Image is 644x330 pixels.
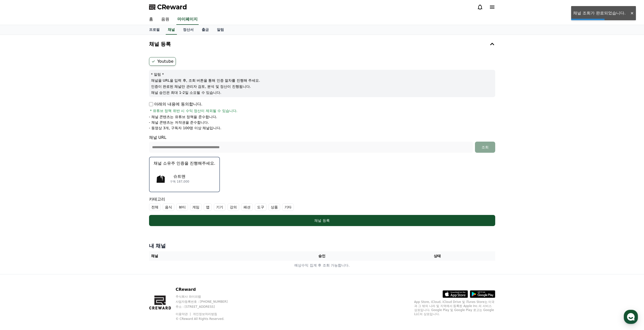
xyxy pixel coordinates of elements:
label: 뷰티 [176,203,188,211]
p: 인증이 완료된 채널만 관리자 검토, 분석 및 정산이 진행됩니다. [151,84,493,89]
button: 채널 등록 [147,37,497,51]
label: 앱 [204,203,212,211]
span: 대화 [46,168,52,172]
button: 조회 [475,142,495,153]
a: 채널 [166,25,177,35]
p: 주식회사 와이피랩 [176,295,237,299]
th: 채널 [149,251,264,261]
span: 설정 [78,168,84,172]
label: 상품 [268,203,280,211]
th: 승인 [264,251,380,261]
img: 슈트맨 [154,171,168,186]
a: 알림 [213,25,228,35]
button: 채널 소유주 인증을 진행해주세요. 슈트맨 슈트맨 구독 187,000 [149,157,220,192]
p: 채널 승인은 최대 1-2일 소요될 수 있습니다. [151,90,493,95]
a: 프로필 [145,25,164,35]
a: 홈 [145,14,157,25]
label: 기기 [214,203,225,211]
label: 음식 [163,203,174,211]
div: 채널 등록 [159,218,485,223]
a: 개인정보처리방침 [193,312,217,316]
p: 주소 : [STREET_ADDRESS] [176,305,237,309]
div: 채널 URL [149,135,495,153]
h4: 내 채널 [149,242,495,249]
a: 대화 [33,160,65,173]
label: Youtube [149,57,176,66]
a: 마이페이지 [176,14,199,25]
a: 음원 [157,14,173,25]
a: 이용약관 [176,312,192,316]
p: © CReward All Rights Reserved. [176,317,237,321]
p: 구독 187,000 [170,180,189,184]
p: - 채널 콘텐츠는 저작권을 준수합니다. [149,120,209,125]
span: * 유튜브 정책 위반 시 수익 정산이 제외될 수 있습니다. [150,108,238,113]
span: CReward [157,3,187,11]
div: 카테고리 [149,196,495,211]
p: 사업자등록번호 : [PHONE_NUMBER] [176,300,237,304]
label: 게임 [190,203,202,211]
button: 채널 등록 [149,215,495,226]
label: 강의 [227,203,239,211]
p: 아래의 내용에 동의합니다. [149,101,202,107]
th: 상태 [380,251,495,261]
label: 전체 [149,203,161,211]
p: - 동영상 3개, 구독자 100명 이상 채널입니다. [149,125,221,130]
span: 홈 [16,168,19,172]
p: CReward [176,287,237,293]
td: 예상수익 집계 후 조회 가능합니다. [149,261,495,270]
div: 조회 [477,145,493,150]
a: 홈 [2,160,33,173]
p: - 채널 콘텐츠는 유튜브 정책을 준수합니다. [149,114,217,119]
h4: 채널 등록 [149,41,171,47]
label: 도구 [255,203,266,211]
p: 채널을 URL을 입력 후, 조회 버튼을 통해 인증 절차를 진행해 주세요. [151,78,493,83]
a: 정산서 [179,25,198,35]
label: 기타 [282,203,294,211]
label: 패션 [241,203,253,211]
a: CReward [149,3,187,11]
a: 출금 [198,25,213,35]
p: App Store, iCloud, iCloud Drive 및 iTunes Store는 미국과 그 밖의 나라 및 지역에서 등록된 Apple Inc.의 서비스 상표입니다. Goo... [414,300,495,316]
a: 설정 [65,160,97,173]
p: 슈트맨 [170,173,189,180]
p: 채널 소유주 인증을 진행해주세요. [154,160,215,166]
